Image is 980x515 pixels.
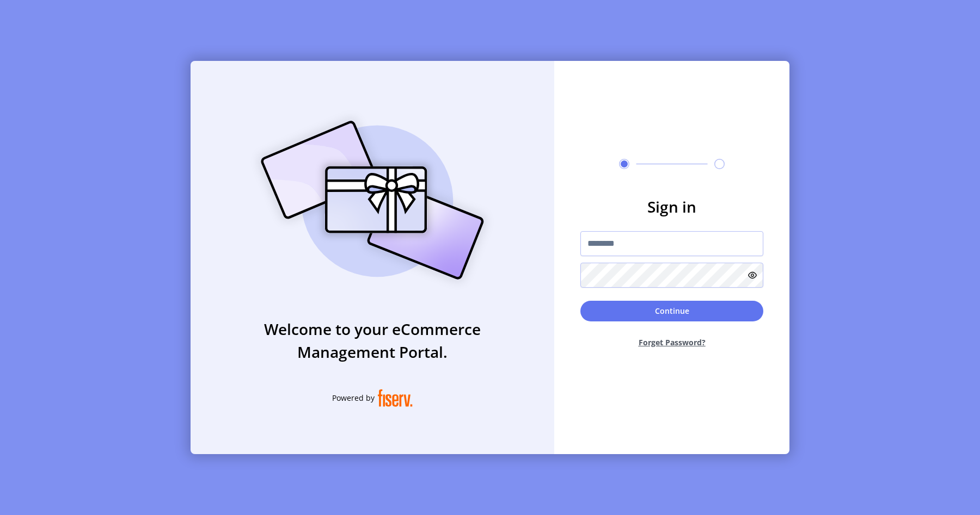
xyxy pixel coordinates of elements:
h3: Welcome to your eCommerce Management Portal. [191,318,554,363]
span: Powered by [332,392,375,404]
img: card_Illustration.svg [244,109,500,291]
button: Continue [580,301,763,321]
button: Forget Password? [580,328,763,357]
h3: Sign in [580,195,763,218]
